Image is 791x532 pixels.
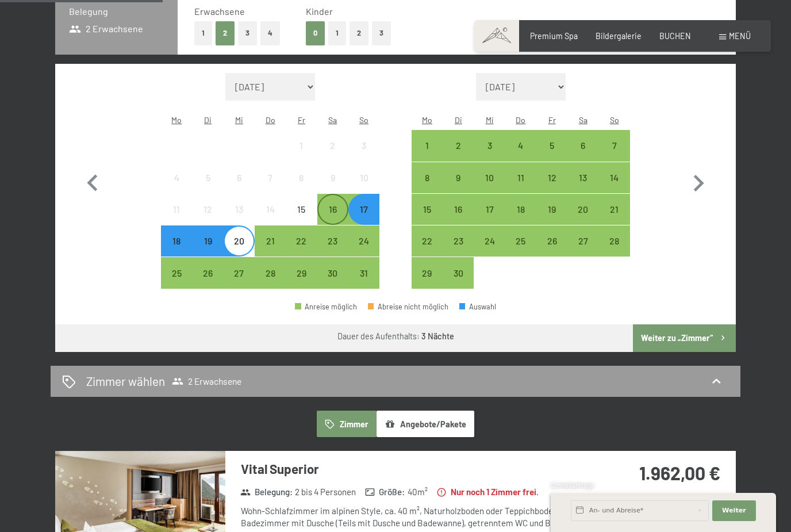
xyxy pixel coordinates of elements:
[348,130,379,161] div: Anreise nicht möglich
[569,141,597,170] div: 6
[256,236,285,265] div: 21
[286,257,317,288] div: Fri Aug 29 2025
[192,194,223,225] div: Tue Aug 12 2025
[317,194,348,225] div: Anreise möglich
[567,225,598,257] div: Sat Sep 27 2025
[317,257,348,288] div: Sat Aug 30 2025
[412,257,443,288] div: Anreise möglich
[318,236,347,265] div: 23
[443,257,474,288] div: Anreise möglich
[443,162,474,193] div: Tue Sep 09 2025
[505,194,536,225] div: Thu Sep 18 2025
[412,130,443,161] div: Anreise möglich
[536,130,567,161] div: Anreise möglich
[412,225,443,257] div: Mon Sep 22 2025
[421,331,454,341] b: 3 Nächte
[596,31,642,41] a: Bildergalerie
[306,6,333,17] span: Kinder
[567,130,598,161] div: Sat Sep 06 2025
[413,141,441,170] div: 1
[162,269,191,297] div: 25
[600,236,629,265] div: 28
[286,162,317,193] div: Fri Aug 08 2025
[216,21,235,45] button: 2
[317,411,377,437] button: Zimmer
[444,173,473,202] div: 9
[161,194,192,225] div: Anreise nicht möglich
[286,130,317,161] div: Anreise nicht möglich
[317,162,348,193] div: Sat Aug 09 2025
[69,5,164,18] h3: Belegung
[506,141,535,170] div: 4
[413,269,441,297] div: 29
[162,236,191,265] div: 18
[530,31,578,41] a: Premium Spa
[569,173,597,202] div: 13
[443,225,474,257] div: Anreise möglich
[266,115,275,125] abbr: Donnerstag
[567,194,598,225] div: Sat Sep 20 2025
[86,373,165,389] h2: Zimmer wählen
[193,236,222,265] div: 19
[161,162,192,193] div: Anreise nicht möglich
[318,269,347,297] div: 30
[256,205,285,234] div: 14
[475,141,504,170] div: 3
[365,486,405,498] strong: Größe :
[408,486,428,498] span: 40 m²
[224,257,255,288] div: Wed Aug 27 2025
[287,141,316,170] div: 1
[412,225,443,257] div: Anreise möglich
[600,173,629,202] div: 14
[444,205,473,234] div: 16
[600,205,629,234] div: 21
[286,225,317,257] div: Anreise möglich
[348,225,379,257] div: Anreise möglich
[610,115,619,125] abbr: Sonntag
[337,331,454,342] div: Dauer des Aufenthalts:
[551,481,594,489] span: Schnellanfrage
[682,73,715,289] button: Nächster Monat
[474,130,505,161] div: Wed Sep 03 2025
[506,205,535,234] div: 18
[255,162,286,193] div: Thu Aug 07 2025
[537,173,566,202] div: 12
[225,236,254,265] div: 20
[659,31,691,41] a: BUCHEN
[412,162,443,193] div: Anreise möglich
[224,225,255,257] div: Wed Aug 20 2025
[567,225,598,257] div: Anreise möglich
[350,236,378,265] div: 24
[287,205,316,234] div: 15
[295,486,356,498] span: 2 bis 4 Personen
[412,194,443,225] div: Mon Sep 15 2025
[505,225,536,257] div: Thu Sep 25 2025
[536,225,567,257] div: Anreise möglich
[639,462,720,484] strong: 1.962,00 €
[474,225,505,257] div: Wed Sep 24 2025
[599,194,630,225] div: Anreise möglich
[225,205,254,234] div: 13
[599,130,630,161] div: Sun Sep 07 2025
[474,225,505,257] div: Anreise möglich
[224,162,255,193] div: Anreise nicht möglich
[633,324,736,352] button: Weiter zu „Zimmer“
[567,130,598,161] div: Anreise möglich
[348,194,379,225] div: Sun Aug 17 2025
[255,194,286,225] div: Anreise nicht möglich
[505,194,536,225] div: Anreise möglich
[443,162,474,193] div: Anreise möglich
[505,225,536,257] div: Anreise möglich
[474,162,505,193] div: Anreise möglich
[161,194,192,225] div: Mon Aug 11 2025
[359,115,368,125] abbr: Sonntag
[235,115,243,125] abbr: Mittwoch
[255,257,286,288] div: Thu Aug 28 2025
[255,162,286,193] div: Anreise nicht möglich
[161,162,192,193] div: Mon Aug 04 2025
[413,205,441,234] div: 15
[443,225,474,257] div: Tue Sep 23 2025
[475,236,504,265] div: 24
